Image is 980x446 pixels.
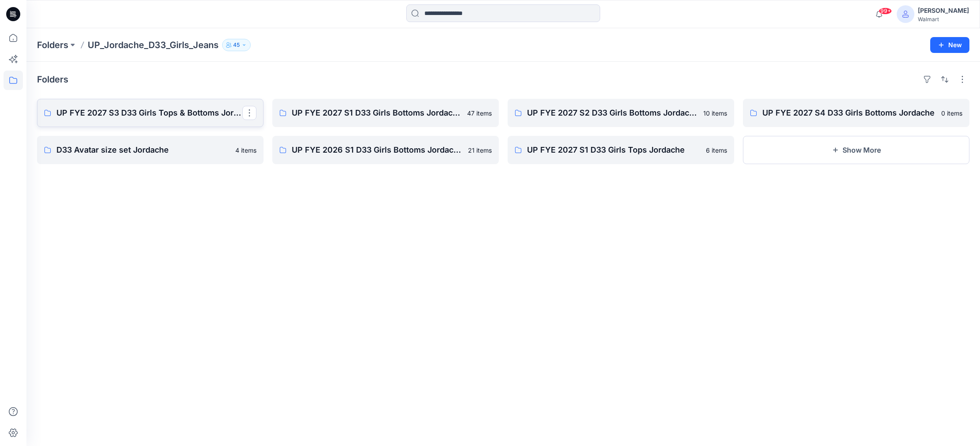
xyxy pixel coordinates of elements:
span: 99+ [879,7,892,15]
a: UP FYE 2027 S3 D33 Girls Tops & Bottoms Jordache [37,99,264,127]
button: New [930,37,969,53]
a: UP FYE 2027 S4 D33 Girls Bottoms Jordache0 items [743,99,969,127]
p: UP FYE 2027 S3 D33 Girls Tops & Bottoms Jordache [56,107,242,119]
p: 10 items [703,109,727,118]
p: UP FYE 2026 S1 D33 Girls Bottoms Jordache [292,144,463,156]
div: [PERSON_NAME] [918,5,969,16]
svg: avatar [902,11,909,18]
a: D33 Avatar size set Jordache4 items [37,136,264,164]
p: D33 Avatar size set Jordache [56,144,230,156]
p: UP FYE 2027 S2 D33 Girls Bottoms Jordache [527,107,698,119]
a: UP FYE 2027 S2 D33 Girls Bottoms Jordache10 items [508,99,734,127]
p: 0 items [941,109,962,118]
p: UP FYE 2027 S1 D33 Girls Bottoms Jordache [292,107,462,119]
p: 6 items [706,146,727,155]
h4: Folders [37,74,68,85]
button: 45 [222,39,251,51]
a: UP FYE 2027 S1 D33 Girls Bottoms Jordache47 items [272,99,499,127]
p: 4 items [235,146,256,155]
p: 47 items [467,109,492,118]
a: UP FYE 2027 S1 D33 Girls Tops Jordache6 items [508,136,734,164]
p: 45 [233,40,240,50]
div: Walmart [918,16,969,22]
a: Folders [37,39,68,51]
button: Show More [743,136,969,164]
a: UP FYE 2026 S1 D33 Girls Bottoms Jordache21 items [272,136,499,164]
p: UP FYE 2027 S4 D33 Girls Bottoms Jordache [762,107,936,119]
p: UP_Jordache_D33_Girls_Jeans [88,39,219,51]
p: UP FYE 2027 S1 D33 Girls Tops Jordache [527,144,701,156]
p: 21 items [468,146,492,155]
